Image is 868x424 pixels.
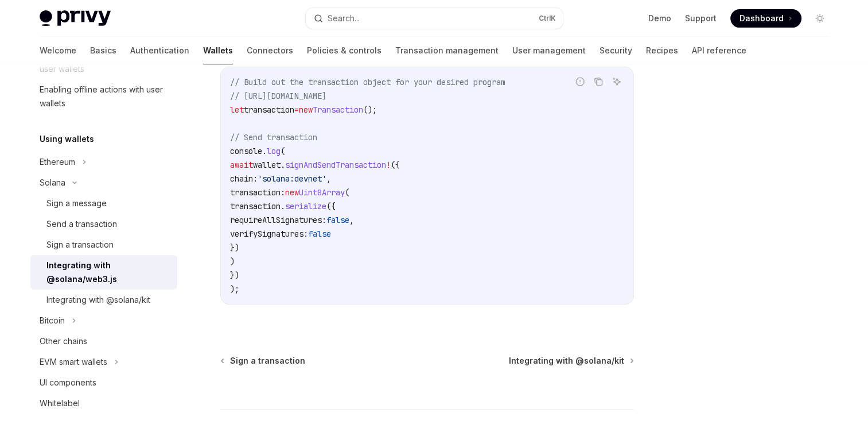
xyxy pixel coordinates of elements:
[30,290,177,310] a: Integrating with @solana/kit
[230,201,281,211] span: transaction
[40,314,65,327] div: Bitcoin
[40,83,170,110] div: Enabling offline actions with user wallets
[308,229,331,239] span: false
[46,259,170,286] div: Integrating with @solana/web3.js
[40,334,87,348] div: Other chains
[230,105,244,115] span: let
[40,355,107,369] div: EVM smart wallets
[30,372,177,393] a: UI components
[30,193,177,214] a: Sign a message
[285,187,299,198] span: new
[40,396,80,410] div: Whitelabel
[395,37,499,64] a: Transaction management
[230,160,253,170] span: await
[281,201,285,211] span: .
[692,37,746,64] a: API reference
[363,105,377,115] span: ();
[46,196,107,210] div: Sign a message
[326,215,349,225] span: false
[573,74,587,89] button: Report incorrect code
[326,174,331,184] span: ,
[40,176,65,190] div: Solana
[230,132,317,142] span: // Send transaction
[203,37,233,64] a: Wallets
[262,146,267,156] span: .
[646,37,678,64] a: Recipes
[509,355,633,367] a: Integrating with @solana/kit
[391,160,400,170] span: ({
[30,393,177,414] a: Whitelabel
[46,293,150,307] div: Integrating with @solana/kit
[30,331,177,352] a: Other chains
[230,242,239,253] span: })
[285,201,326,211] span: serialize
[509,355,624,367] span: Integrating with @solana/kit
[230,229,308,239] span: verifySignatures:
[230,187,285,198] span: transaction:
[40,155,75,169] div: Ethereum
[281,146,285,156] span: (
[46,238,114,252] div: Sign a transaction
[285,160,386,170] span: signAndSendTransaction
[230,270,239,280] span: })
[294,105,299,115] span: =
[326,201,336,211] span: ({
[345,187,349,198] span: (
[30,214,177,234] a: Send a transaction
[299,105,313,115] span: new
[258,174,326,184] span: 'solana:devnet'
[40,37,76,64] a: Welcome
[230,77,505,87] span: // Build out the transaction object for your desired program
[230,284,239,294] span: );
[40,10,111,26] img: light logo
[230,256,235,267] span: )
[386,160,391,170] span: !
[600,37,632,64] a: Security
[299,187,345,198] span: Uint8Array
[130,37,189,64] a: Authentication
[230,91,326,101] span: // [URL][DOMAIN_NAME]
[328,11,360,25] div: Search...
[349,215,354,225] span: ,
[40,132,94,146] h5: Using wallets
[267,146,281,156] span: log
[730,9,801,28] a: Dashboard
[30,255,177,290] a: Integrating with @solana/web3.js
[30,79,177,114] a: Enabling offline actions with user wallets
[40,376,96,390] div: UI components
[230,355,305,367] span: Sign a transaction
[539,14,556,23] span: Ctrl K
[90,37,116,64] a: Basics
[591,74,606,89] button: Copy the contents from the code block
[811,9,829,28] button: Toggle dark mode
[253,160,281,170] span: wallet
[244,105,294,115] span: transaction
[306,8,563,29] button: Search...CtrlK
[230,146,262,156] span: console
[46,217,117,231] div: Send a transaction
[230,215,326,225] span: requireAllSignatures:
[313,105,363,115] span: Transaction
[609,74,624,89] button: Ask AI
[685,13,717,24] a: Support
[221,355,305,367] a: Sign a transaction
[247,37,293,64] a: Connectors
[281,160,285,170] span: .
[739,13,784,24] span: Dashboard
[230,174,258,184] span: chain:
[648,13,671,24] a: Demo
[30,234,177,255] a: Sign a transaction
[307,37,382,64] a: Policies & controls
[512,37,586,64] a: User management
